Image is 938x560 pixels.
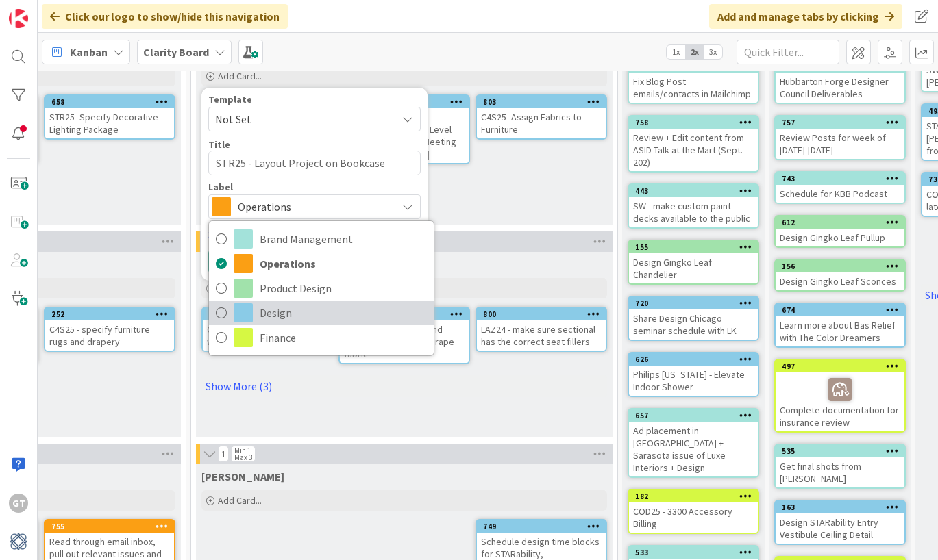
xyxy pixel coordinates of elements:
div: 792 [203,308,332,320]
span: Label [208,182,233,192]
div: 657Ad placement in [GEOGRAPHIC_DATA] + Sarasota issue of Luxe Interiors + Design [629,409,758,476]
div: Review Posts for week of [DATE]-[DATE] [776,129,904,159]
div: 612Design Gingko Leaf Pullup [776,216,904,246]
div: 252C4S25 - specify furniture rugs and drapery [45,308,174,351]
div: 658 [51,97,174,107]
div: Fix Blog Post emails/contacts in Mailchimp [629,73,758,103]
div: 156Design Gingko Leaf Sconces [776,260,904,290]
div: 612 [776,216,904,229]
a: Design [209,301,434,325]
div: 800LAZ24 - make sure sectional has the correct seat fillers [477,308,606,351]
div: 182 [635,492,758,501]
a: Operations [209,251,434,276]
img: avatar [9,532,28,551]
div: 156 [782,262,904,271]
div: 657 [635,411,758,420]
div: 626 [629,353,758,366]
div: 674Learn more about Bas Relief with The Color Dreamers [776,304,904,346]
div: 757Review Posts for week of [DATE]-[DATE] [776,116,904,159]
div: 252 [51,309,174,319]
div: GT [9,494,28,513]
div: 674 [776,304,904,316]
div: 743Schedule for KBB Podcast [776,173,904,203]
span: Kanban [70,44,108,60]
div: 156 [776,260,904,272]
div: Share Design Chicago seminar schedule with LK [629,309,758,340]
span: 2x [685,45,704,59]
div: 497 [782,361,904,371]
div: 626 [635,355,758,364]
div: 755 [45,520,174,533]
span: 1 [218,446,229,462]
div: 755 [51,522,174,531]
div: STR25- Specify Decorative Lighting Package [45,108,174,138]
div: 743 [782,174,904,183]
label: Title [208,138,230,151]
span: Not Set [215,110,386,128]
div: 749 [477,520,606,533]
div: Design Gingko Leaf Sconces [776,272,904,290]
span: 1x [667,45,685,59]
div: 758Review + Edit content from ASID Talk at the Mart (Sept. 202) [629,116,758,171]
div: 535Get final shots from [PERSON_NAME] [776,445,904,487]
span: Product Design [260,278,427,298]
div: Get final shots from [PERSON_NAME] [776,457,904,487]
div: Design STARability Entry Vestibule Ceiling Detail [776,513,904,544]
div: 749 [483,522,606,531]
div: 803 [477,96,606,108]
div: 658STR25- Specify Decorative Lighting Package [45,96,174,138]
div: 535 [782,446,904,456]
div: 163Design STARability Entry Vestibule Ceiling Detail [776,501,904,544]
div: 743 [776,173,904,185]
div: 182 [629,490,758,502]
div: Review + Edit content from ASID Talk at the Mart (Sept. 202) [629,129,758,171]
div: 533 [635,548,758,557]
span: 3x [704,45,722,59]
div: 497Complete documentation for insurance review [776,360,904,431]
span: Operations [260,253,427,274]
div: Design Gingko Leaf Pullup [776,229,904,246]
div: Learn more about Bas Relief with The Color Dreamers [776,316,904,346]
div: 657 [629,409,758,422]
div: Schedule for KBB Podcast [776,185,904,203]
span: Template [208,94,252,104]
div: Complete documentation for insurance review [776,372,904,431]
div: 792GSP23 - set up trade account with Getty Images? [203,308,332,351]
input: Quick Filter... [737,40,839,64]
div: Philips [US_STATE] - Elevate Indoor Shower [629,366,758,396]
div: 720Share Design Chicago seminar schedule with LK [629,297,758,340]
div: 163 [776,501,904,513]
div: 182COD25 - 3300 Accessory Billing [629,490,758,533]
div: 739Hubbarton Forge Designer Council Deliverables [776,60,904,103]
div: 803C4S25- Assign Fabrics to Furniture [477,96,606,138]
div: Ad placement in [GEOGRAPHIC_DATA] + Sarasota issue of Luxe Interiors + Design [629,422,758,476]
span: Add Card... [218,494,262,507]
div: 800 [483,309,606,319]
div: 757 [782,118,904,127]
div: C4S25 - specify furniture rugs and drapery [45,320,174,351]
div: 758 [635,118,758,127]
b: Clarity Board [143,45,209,59]
img: Visit kanbanzone.com [9,9,28,28]
div: Min 1 [234,447,251,454]
div: LAZ24 - make sure sectional has the correct seat fillers [477,320,606,351]
div: 626Philips [US_STATE] - Elevate Indoor Shower [629,353,758,396]
div: 720 [635,298,758,308]
div: 758 [629,116,758,129]
div: 658 [45,96,174,108]
div: 443 [635,186,758,196]
div: 155Design Gingko Leaf Chandelier [629,241,758,283]
div: Design Gingko Leaf Chandelier [629,253,758,283]
a: Show More (3) [201,375,607,397]
div: 155 [629,241,758,253]
div: Hubbarton Forge Designer Council Deliverables [776,73,904,103]
a: Product Design [209,276,434,301]
span: Design [260,303,427,323]
div: 674 [782,305,904,315]
div: Add and manage tabs by clicking [709,4,902,29]
div: 163 [782,502,904,512]
textarea: STR25 - Layout Project on Bookcase [208,151,421,175]
div: 757 [776,116,904,129]
div: 529Fix Blog Post emails/contacts in Mailchimp [629,60,758,103]
div: 533 [629,546,758,559]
